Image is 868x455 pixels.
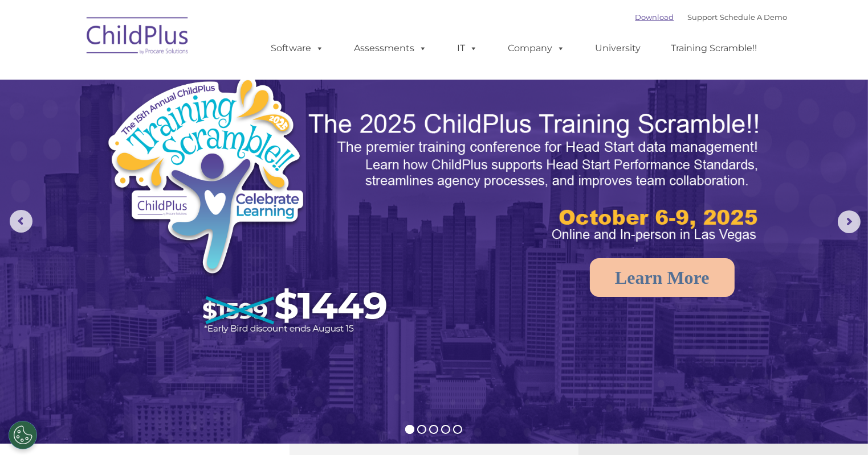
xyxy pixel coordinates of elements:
font: | [635,13,788,22]
iframe: Chat Widget [682,332,868,455]
a: Support [688,13,718,22]
a: Learn More [590,258,735,297]
a: Software [260,37,336,60]
a: Schedule A Demo [720,13,788,22]
a: Assessments [343,37,439,60]
img: ChildPlus by Procare Solutions [81,9,195,66]
a: IT [446,37,490,60]
button: Cookies Settings [9,421,37,449]
span: Last name [158,75,193,84]
a: Training Scramble!! [660,37,769,60]
a: University [584,37,653,60]
a: Download [635,13,674,22]
a: Company [497,37,577,60]
span: Phone number [158,122,207,130]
